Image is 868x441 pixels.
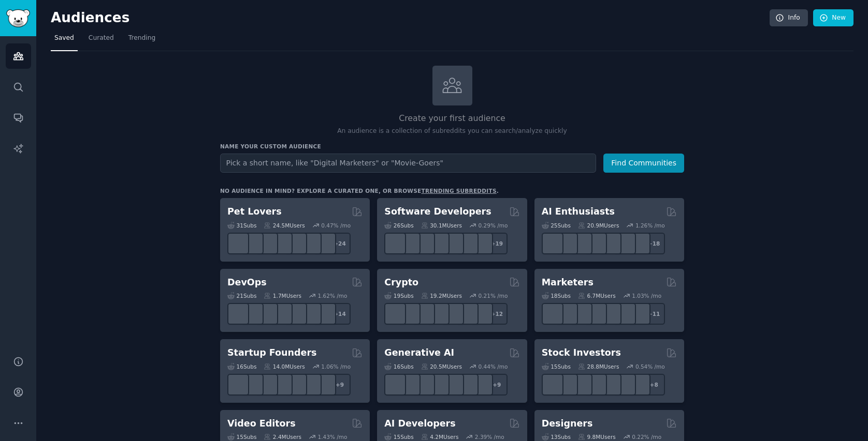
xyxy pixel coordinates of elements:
div: 21 Sub s [227,292,256,299]
img: iOSProgramming [431,235,447,251]
img: starryai [460,376,476,392]
div: + 11 [643,303,665,325]
div: 2.39 % /mo [475,433,504,440]
div: 6.7M Users [578,292,616,299]
img: googleads [602,306,618,322]
input: Pick a short name, like "Digital Marketers" or "Movie-Goers" [220,154,596,173]
img: chatgpt_prompts_ [617,235,633,251]
img: cockatiel [288,235,305,251]
img: ethstaker [416,306,432,322]
img: startup [259,376,276,392]
div: 13 Sub s [542,433,571,440]
h2: Audiences [51,10,770,26]
img: herpetology [230,235,247,251]
img: DevOpsLinks [274,306,290,322]
img: CryptoNews [460,306,476,322]
img: sdforall [431,376,447,392]
img: StocksAndTrading [602,376,618,392]
h2: Create your first audience [220,112,684,125]
div: 19.2M Users [421,292,462,299]
div: 9.8M Users [578,433,616,440]
h2: Software Developers [384,205,491,218]
img: Emailmarketing [588,306,604,322]
img: dividends [544,376,560,392]
div: 25 Sub s [542,222,571,229]
a: trending subreddits [421,188,496,194]
img: PlatformEngineers [317,306,334,322]
img: indiehackers [288,376,305,392]
img: content_marketing [544,306,560,322]
img: 0xPolygon [402,306,418,322]
a: Curated [85,30,118,51]
img: dalle2 [402,376,418,392]
div: 26 Sub s [384,222,413,229]
div: + 9 [486,374,508,396]
a: Info [770,9,808,27]
div: + 9 [329,374,351,396]
img: defi_ [474,306,490,322]
h2: Generative AI [384,346,454,359]
div: 16 Sub s [384,363,413,370]
a: New [813,9,853,27]
div: 14.0M Users [264,363,305,370]
h2: Crypto [384,276,418,289]
img: reactnative [445,235,461,251]
h2: Startup Founders [227,346,316,359]
div: 30.1M Users [421,222,462,229]
a: Saved [51,30,78,51]
a: Trending [125,30,159,51]
div: 24.5M Users [264,222,305,229]
img: AItoolsCatalog [573,235,589,251]
div: 19 Sub s [384,292,413,299]
div: 28.8M Users [578,363,619,370]
div: 15 Sub s [542,363,571,370]
div: 1.43 % /mo [318,433,348,440]
img: ValueInvesting [559,376,575,392]
h2: DevOps [227,276,267,289]
img: growmybusiness [317,376,334,392]
div: 1.7M Users [264,292,301,299]
p: An audience is a collection of subreddits you can search/analyze quickly [220,127,684,136]
div: 2.4M Users [264,433,301,440]
img: PetAdvice [303,235,319,251]
div: No audience in mind? Explore a curated one, or browse . [220,187,499,194]
img: web3 [431,306,447,322]
img: defiblockchain [445,306,461,322]
img: Entrepreneurship [303,376,319,392]
div: 18 Sub s [542,292,571,299]
h2: AI Developers [384,417,455,430]
div: 16 Sub s [227,363,256,370]
img: aivideo [387,376,403,392]
img: SaaS [245,376,261,392]
div: 20.5M Users [421,363,462,370]
div: 15 Sub s [227,433,256,440]
div: 1.26 % /mo [635,222,665,229]
button: Find Communities [603,154,684,173]
img: elixir [474,235,490,251]
div: 31 Sub s [227,222,256,229]
img: GummySearch logo [6,9,30,27]
img: technicalanalysis [631,376,647,392]
img: azuredevops [230,306,247,322]
img: chatgpt_promptDesign [588,235,604,251]
img: Docker_DevOps [259,306,276,322]
div: 0.54 % /mo [635,363,665,370]
img: ethfinance [387,306,403,322]
h2: AI Enthusiasts [542,205,615,218]
div: 0.47 % /mo [321,222,351,229]
img: OnlineMarketing [631,306,647,322]
span: Trending [128,34,155,43]
img: AskMarketing [573,306,589,322]
h2: Stock Investors [542,346,621,359]
div: + 14 [329,303,351,325]
div: 0.21 % /mo [479,292,508,299]
img: dogbreed [317,235,334,251]
div: 1.03 % /mo [632,292,661,299]
img: csharp [402,235,418,251]
img: learnjavascript [416,235,432,251]
img: aws_cdk [303,306,319,322]
img: swingtrading [617,376,633,392]
div: + 12 [486,303,508,325]
div: 15 Sub s [384,433,413,440]
img: software [387,235,403,251]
